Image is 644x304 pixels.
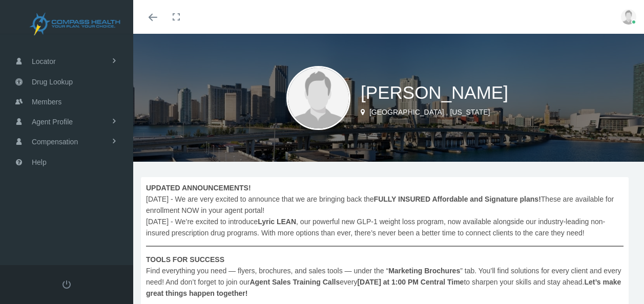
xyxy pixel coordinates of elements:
[32,112,73,132] span: Agent Profile
[286,66,350,130] img: user-placeholder.jpg
[32,153,47,172] span: Help
[146,255,224,264] b: TOOLS FOR SUCCESS
[621,9,636,25] img: user-placeholder.jpg
[357,278,464,286] b: [DATE] at 1:00 PM Central Time
[361,82,508,102] span: [PERSON_NAME]
[258,218,296,226] b: Lyric LEAN
[369,108,490,116] span: [GEOGRAPHIC_DATA] , [US_STATE]
[388,267,460,275] b: Marketing Brochures
[374,195,541,203] b: FULLY INSURED Affordable and Signature plans!
[32,132,78,151] span: Compensation
[32,92,61,112] span: Members
[146,182,624,299] span: [DATE] - We are very excited to announce that we are bringing back the These are available for en...
[32,72,73,92] span: Drug Lookup
[13,11,136,37] img: COMPASS HEALTH, INC
[32,52,56,71] span: Locator
[146,184,251,192] b: UPDATED ANNOUNCEMENTS!
[250,278,340,286] b: Agent Sales Training Calls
